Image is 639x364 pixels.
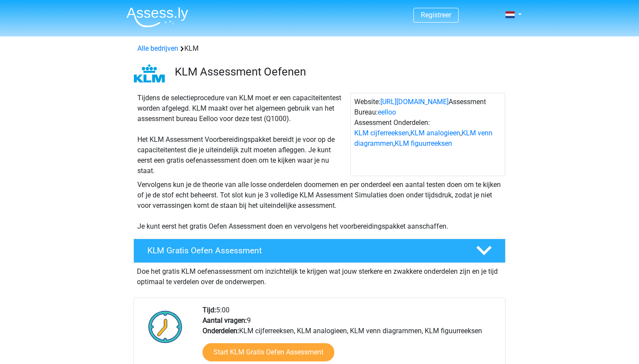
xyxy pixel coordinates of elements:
b: Onderdelen: [203,327,239,335]
div: Tijdens de selectieprocedure van KLM moet er een capaciteitentest worden afgelegd. KLM maakt over... [134,93,350,176]
img: Klok [143,305,187,348]
div: Website: Assessment Bureau: Assessment Onderdelen: , , , [350,93,505,176]
img: Assessly [126,7,188,27]
b: Aantal vragen: [203,316,247,325]
a: KLM figuurreeksen [395,139,452,148]
a: KLM Gratis Oefen Assessment [130,239,509,263]
a: Registreer [421,11,451,19]
b: Tijd: [203,306,216,314]
h4: KLM Gratis Oefen Assessment [147,246,462,256]
a: KLM cijferreeksen [354,129,409,137]
a: KLM venn diagrammen [354,129,493,148]
a: eelloo [378,108,396,116]
a: Alle bedrijven [137,44,178,52]
div: Vervolgens kun je de theorie van alle losse onderdelen doornemen en per onderdeel een aantal test... [134,180,505,232]
div: KLM [134,43,505,54]
a: [URL][DOMAIN_NAME] [380,98,449,106]
h3: KLM Assessment Oefenen [175,65,499,79]
div: Doe het gratis KLM oefenassessment om inzichtelijk te krijgen wat jouw sterkere en zwakkere onder... [133,263,506,287]
a: Start KLM Gratis Oefen Assessment [203,343,334,361]
a: KLM analogieen [410,129,460,137]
